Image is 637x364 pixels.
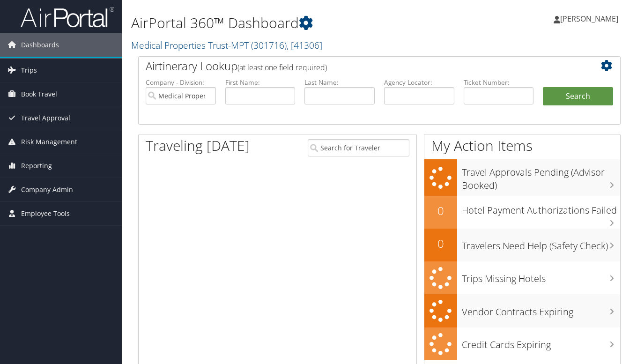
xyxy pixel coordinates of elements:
h3: Credit Cards Expiring [462,334,620,351]
img: airportal-logo.png [21,6,114,28]
span: Book Travel [21,82,57,106]
span: Company Admin [21,178,73,201]
span: (at least one field required) [237,62,327,73]
span: Reporting [21,154,52,178]
h1: AirPortal 360™ Dashboard [131,13,462,33]
label: Company - Division: [146,78,216,87]
a: 0Travelers Need Help (Safety Check) [424,229,620,261]
h2: 0 [424,203,457,219]
span: , [ 41306 ] [287,39,322,52]
label: Ticket Number: [464,78,534,87]
span: [PERSON_NAME] [560,14,618,24]
h3: Vendor Contracts Expiring [462,301,620,319]
span: Employee Tools [21,202,70,225]
h2: 0 [424,236,457,252]
h3: Trips Missing Hotels [462,267,620,285]
h3: Travelers Need Help (Safety Check) [462,235,620,253]
span: Risk Management [21,130,77,154]
span: Dashboards [21,33,59,57]
h1: Traveling [DATE] [146,136,250,156]
h3: Travel Approvals Pending (Advisor Booked) [462,161,620,192]
button: Search [543,87,613,106]
h1: My Action Items [424,136,620,156]
span: Travel Approval [21,106,70,130]
a: Trips Missing Hotels [424,261,620,295]
a: Credit Cards Expiring [424,327,620,361]
span: ( 301716 ) [251,39,287,52]
label: Last Name: [304,78,375,87]
a: Travel Approvals Pending (Advisor Booked) [424,159,620,195]
h3: Hotel Payment Authorizations Failed [462,199,620,217]
h2: Airtinerary Lookup [146,58,573,74]
a: Vendor Contracts Expiring [424,294,620,327]
span: Trips [21,59,37,82]
a: 0Hotel Payment Authorizations Failed [424,196,620,229]
label: Agency Locator: [384,78,454,87]
a: Medical Properties Trust-MPT [131,39,322,52]
label: First Name: [225,78,296,87]
input: Search for Traveler [308,139,409,156]
a: [PERSON_NAME] [554,5,628,33]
